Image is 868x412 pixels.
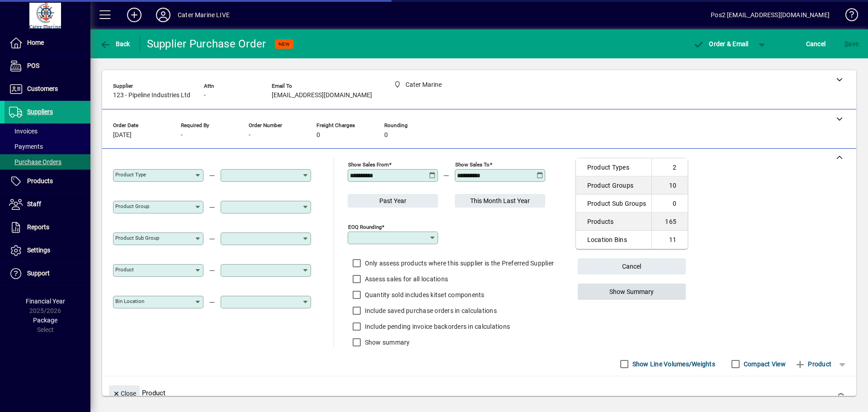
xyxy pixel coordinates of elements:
[147,37,266,51] div: Supplier Purchase Order
[5,154,90,170] a: Purchase Orders
[830,385,852,407] button: Delete
[9,143,43,150] span: Payments
[27,270,50,277] span: Support
[5,32,90,54] a: Home
[27,39,44,46] span: Home
[115,203,149,209] mat-label: Product Group
[651,213,688,231] td: 165
[278,41,290,47] span: NEW
[711,8,830,22] div: Pos2 [EMAIL_ADDRESS][DOMAIN_NAME]
[576,176,652,194] td: Product Groups
[806,37,826,51] span: Cancel
[5,239,90,262] a: Settings
[27,246,50,254] span: Settings
[249,132,250,139] span: -
[363,290,485,299] label: Quantity sold includes kitset components
[576,194,652,213] td: Product Sub Groups
[348,224,382,230] mat-label: EOQ Rounding
[5,262,90,285] a: Support
[348,194,438,208] button: Past Year
[115,171,146,178] mat-label: Product Type
[5,170,90,193] a: Products
[651,176,688,194] td: 10
[27,85,58,92] span: Customers
[181,132,183,139] span: -
[651,231,688,249] td: 11
[689,36,753,52] button: Order & Email
[90,36,140,52] app-page-header-button: Back
[272,92,372,99] span: [EMAIL_ADDRESS][DOMAIN_NAME]
[27,108,53,115] span: Suppliers
[5,139,90,154] a: Payments
[470,194,530,208] span: This Month Last Year
[622,259,641,274] span: Cancel
[5,193,90,216] a: Staff
[98,36,132,52] button: Back
[120,7,149,23] button: Add
[5,55,90,77] a: POS
[27,62,39,69] span: POS
[631,360,715,369] label: Show Line Volumes/Weights
[363,275,448,284] label: Assess sales for all locations
[839,2,857,31] a: Knowledge Base
[102,376,856,409] div: Product
[5,123,90,139] a: Invoices
[844,40,848,47] span: S
[100,40,130,47] span: Back
[790,356,836,372] button: Product
[742,360,786,369] label: Compact View
[149,7,178,23] button: Profile
[27,223,49,231] span: Reports
[316,132,320,139] span: 0
[578,258,686,275] button: Cancel
[115,235,159,241] mat-label: Product Sub group
[109,385,140,402] button: Close
[363,259,554,268] label: Only assess products where this supplier is the Preferred Supplier
[26,298,65,305] span: Financial Year
[576,158,652,176] td: Product Types
[379,194,406,208] span: Past Year
[27,177,53,185] span: Products
[33,317,57,324] span: Package
[804,36,828,52] button: Cancel
[842,36,861,52] button: Save
[363,338,410,347] label: Show summary
[107,389,142,397] app-page-header-button: Close
[113,386,136,401] span: Close
[9,128,38,135] span: Invoices
[844,37,859,51] span: ave
[384,132,388,139] span: 0
[693,40,749,47] span: Order & Email
[178,8,230,22] div: Cater Marine LIVE
[113,92,190,99] span: 123 - Pipeline Industries Ltd
[363,306,497,315] label: Include saved purchase orders in calculations
[204,92,206,99] span: -
[115,266,134,273] mat-label: Product
[113,132,132,139] span: [DATE]
[609,284,654,299] span: Show Summary
[578,284,686,300] button: Show Summary
[830,392,852,400] app-page-header-button: Delete
[5,216,90,239] a: Reports
[363,322,510,331] label: Include pending invoice backorders in calculations
[455,194,545,208] button: This Month Last Year
[5,78,90,100] a: Customers
[795,357,831,371] span: Product
[651,194,688,213] td: 0
[576,213,652,231] td: Products
[27,200,41,208] span: Staff
[9,158,61,166] span: Purchase Orders
[651,158,688,176] td: 2
[115,298,144,304] mat-label: Bin Location
[576,231,652,249] td: Location Bins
